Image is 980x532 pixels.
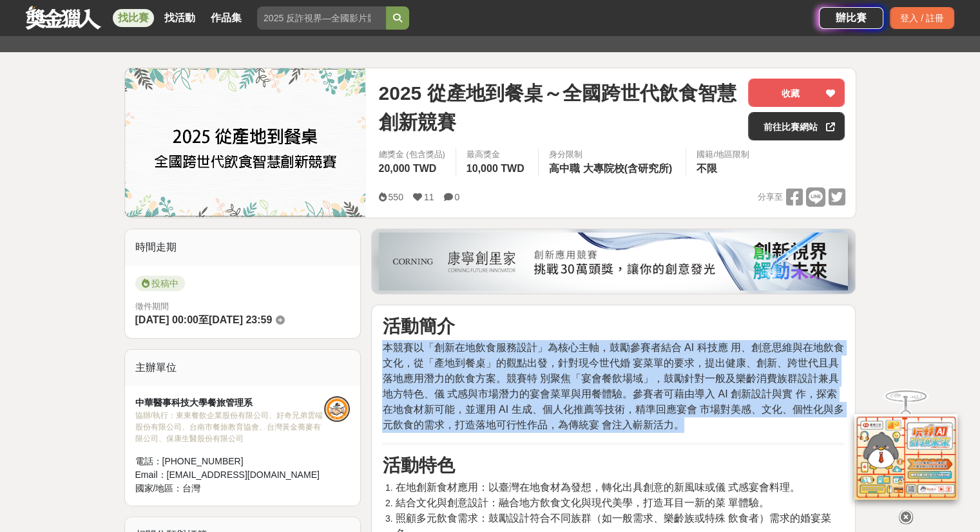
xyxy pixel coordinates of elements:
[135,410,325,444] div: 協辦/執行： 東東餐飲企業股份有限公司、好奇兄弟雲端股份有限公司、台南市餐旅教育協會、台灣黃金蕎麥有限公司、保康生醫股份有限公司
[257,6,386,30] input: 2025 反詐視界—全國影片競賽
[135,455,325,468] div: 電話： [PHONE_NUMBER]
[135,301,169,311] span: 徵件期間
[113,9,154,27] a: 找比賽
[209,314,272,325] span: [DATE] 23:59
[854,414,957,500] img: d2146d9a-e6f6-4337-9592-8cefde37ba6b.png
[135,483,183,493] span: 國家/地區：
[697,163,717,174] span: 不限
[135,314,198,325] span: [DATE] 00:00
[748,112,845,140] a: 前往比賽網站
[159,9,200,27] a: 找活動
[378,79,738,137] span: 2025 從產地到餐桌～全國跨世代飲食智慧創新競賽
[135,276,185,291] span: 投稿中
[890,7,954,29] div: 登入 / 註冊
[378,148,445,161] span: 總獎金 (包含獎品)
[125,229,361,265] div: 時間走期
[583,163,673,174] span: 大專院校(含研究所)
[748,79,845,107] button: 收藏
[395,482,800,493] span: 在地創新食材應用：以臺灣在地食材為發想，轉化出具創意的新風味或儀 式感宴會料理。
[382,342,843,430] span: 本競賽以「創新在地飲食服務設計」為核心主軸，鼓勵參賽者結合 AI 科技應 用、創意思維與在地飲食文化，從「產地到餐桌」的觀點出發，針對現今世代婚 宴菜單的要求，提出健康、創新、跨世代且具落地應用...
[182,483,200,493] span: 台灣
[206,9,247,27] a: 作品集
[382,316,454,336] strong: 活動簡介
[125,68,366,217] img: Cover Image
[135,468,325,482] div: Email： [EMAIL_ADDRESS][DOMAIN_NAME]
[549,163,580,174] span: 高中職
[466,163,524,174] span: 10,000 TWD
[382,455,454,475] strong: 活動特色
[198,314,209,325] span: 至
[379,233,848,290] img: be6ed63e-7b41-4cb8-917a-a53bd949b1b4.png
[466,148,528,161] span: 最高獎金
[454,192,459,202] span: 0
[424,192,434,202] span: 11
[125,350,361,386] div: 主辦單位
[549,148,676,161] div: 身分限制
[388,192,403,202] span: 550
[819,7,883,29] a: 辦比賽
[395,497,769,508] span: 結合文化與創意設計：融合地方飲食文化與現代美學，打造耳目一新的菜 單體驗。
[378,163,436,174] span: 20,000 TWD
[135,396,325,410] div: 中華醫事科技大學餐旅管理系
[757,187,782,207] span: 分享至
[697,148,749,161] div: 國籍/地區限制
